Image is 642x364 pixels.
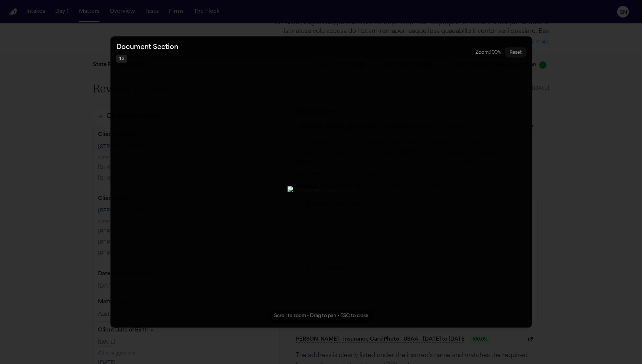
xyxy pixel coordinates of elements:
div: Scroll to zoom • Drag to pan • ESC to close [268,310,374,322]
h3: Document Section [116,42,178,53]
div: Zoom: 100 % [476,50,501,56]
button: Reset [505,48,526,58]
button: Zoomable image viewer. Use mouse wheel to zoom, drag to pan, or press R to reset. [110,37,532,328]
img: Document section 13 [288,186,354,195]
span: 13 [116,55,127,63]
